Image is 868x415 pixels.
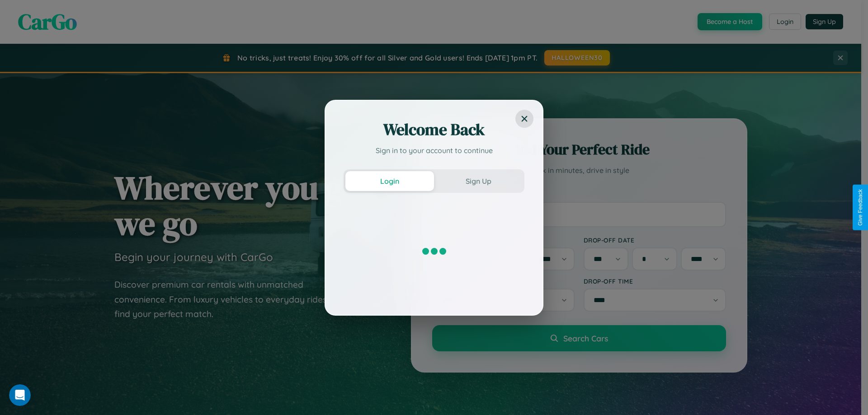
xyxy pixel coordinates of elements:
div: Give Feedback [857,189,863,226]
h2: Welcome Back [344,119,524,140]
iframe: Intercom live chat [9,384,31,406]
button: Login [345,171,434,191]
button: Sign Up [434,171,523,191]
p: Sign in to your account to continue [344,145,524,156]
